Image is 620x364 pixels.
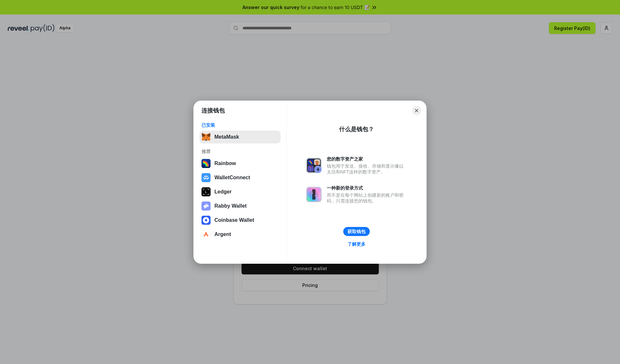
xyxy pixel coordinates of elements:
[201,159,211,168] img: svg+xml,%3Csvg%20width%3D%22120%22%20height%3D%22120%22%20viewBox%3D%220%200%20120%20120%22%20fil...
[214,161,236,166] div: Rainbow
[327,185,407,191] div: 一种新的登录方式
[343,227,370,236] button: 获取钱包
[200,157,281,170] button: Rainbow
[344,240,369,248] a: 了解更多
[327,156,407,162] div: 您的数字资产之家
[201,187,211,196] img: svg+xml,%3Csvg%20xmlns%3D%22http%3A%2F%2Fwww.w3.org%2F2000%2Fsvg%22%20width%3D%2228%22%20height%3...
[214,231,231,237] div: Argent
[306,187,322,202] img: svg+xml,%3Csvg%20xmlns%3D%22http%3A%2F%2Fwww.w3.org%2F2000%2Fsvg%22%20fill%3D%22none%22%20viewBox...
[200,214,281,227] button: Coinbase Wallet
[200,200,281,212] button: Rabby Wallet
[339,125,374,133] div: 什么是钱包？
[201,230,211,239] img: svg+xml,%3Csvg%20width%3D%2228%22%20height%3D%2228%22%20viewBox%3D%220%200%2028%2028%22%20fill%3D...
[201,107,225,114] h1: 连接钱包
[200,228,281,241] button: Argent
[347,229,366,234] div: 获取钱包
[412,106,421,115] button: Close
[214,203,247,209] div: Rabby Wallet
[201,122,279,128] div: 已安装
[214,189,232,195] div: Ledger
[214,175,250,181] div: WalletConnect
[200,185,281,198] button: Ledger
[201,133,211,142] img: svg+xml,%3Csvg%20fill%3D%22none%22%20height%3D%2233%22%20viewBox%3D%220%200%2035%2033%22%20width%...
[201,149,279,154] div: 推荐
[201,173,211,182] img: svg+xml,%3Csvg%20width%3D%2228%22%20height%3D%2228%22%20viewBox%3D%220%200%2028%2028%22%20fill%3D...
[200,131,281,143] button: MetaMask
[214,134,239,140] div: MetaMask
[214,217,254,223] div: Coinbase Wallet
[327,192,407,204] div: 而不是在每个网站上创建新的账户和密码，只需连接您的钱包。
[201,216,211,225] img: svg+xml,%3Csvg%20width%3D%2228%22%20height%3D%2228%22%20viewBox%3D%220%200%2028%2028%22%20fill%3D...
[347,241,366,247] div: 了解更多
[327,163,407,175] div: 钱包用于发送、接收、存储和显示像以太坊和NFT这样的数字资产。
[201,202,211,211] img: svg+xml,%3Csvg%20xmlns%3D%22http%3A%2F%2Fwww.w3.org%2F2000%2Fsvg%22%20fill%3D%22none%22%20viewBox...
[200,171,281,184] button: WalletConnect
[306,158,322,173] img: svg+xml,%3Csvg%20xmlns%3D%22http%3A%2F%2Fwww.w3.org%2F2000%2Fsvg%22%20fill%3D%22none%22%20viewBox...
